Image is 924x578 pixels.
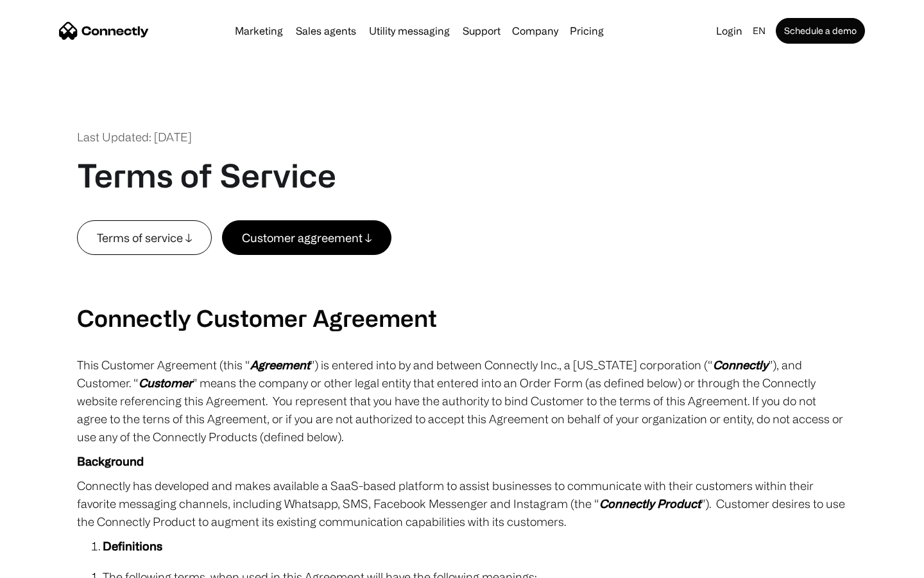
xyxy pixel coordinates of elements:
[713,358,768,371] em: Connectly
[103,539,162,552] strong: Definitions
[565,26,609,36] a: Pricing
[77,255,847,273] p: ‍
[776,18,865,44] a: Schedule a demo
[458,26,506,36] a: Support
[748,22,773,40] div: en
[13,554,77,574] aside: Language selected: English
[77,356,847,446] p: This Customer Agreement (this “ ”) is entered into by and between Connectly Inc., a [US_STATE] co...
[77,455,144,468] strong: Background
[77,304,847,331] h2: Connectly Customer Agreement
[59,21,149,40] a: home
[512,22,558,40] div: Company
[364,26,455,36] a: Utility messaging
[77,477,847,530] p: Connectly has developed and makes available a SaaS-based platform to assist businesses to communi...
[26,556,77,574] ul: Language list
[250,358,310,371] em: Agreement
[753,22,766,40] div: en
[139,376,193,389] em: Customer
[77,128,192,146] div: Last Updated: [DATE]
[291,26,361,36] a: Sales agents
[242,229,372,247] div: Customer aggreement ↓
[77,156,336,195] h1: Terms of Service
[77,279,847,297] p: ‍
[711,22,748,40] a: Login
[230,26,288,36] a: Marketing
[508,22,562,40] div: Company
[97,229,192,247] div: Terms of service ↓
[599,497,701,510] em: Connectly Product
